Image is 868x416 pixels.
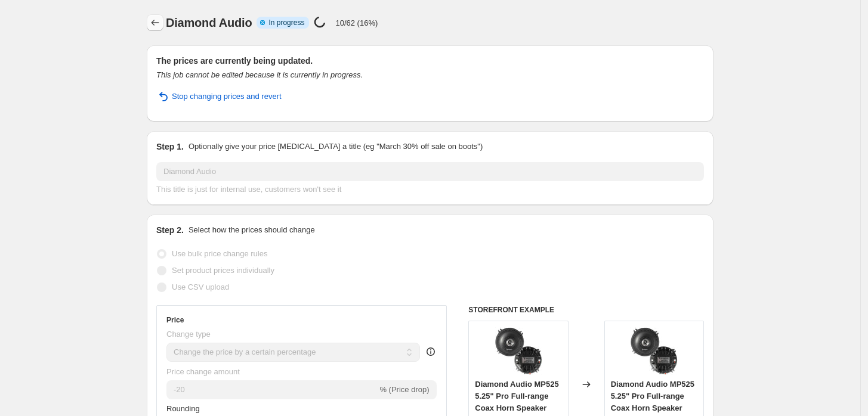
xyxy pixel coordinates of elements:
[166,330,211,339] span: Change type
[189,141,483,153] p: Optionally give your price [MEDICAL_DATA] a title (eg "March 30% off sale on boots")
[172,249,267,258] span: Use bulk price change rules
[156,162,704,181] input: 30% off holiday sale
[166,315,184,325] h3: Price
[147,14,163,31] button: Price change jobs
[189,224,315,236] p: Select how the prices should change
[172,266,274,275] span: Set product prices individually
[156,141,184,153] h2: Step 1.
[166,367,240,376] span: Price change amount
[166,380,377,399] input: -15
[172,282,229,291] span: Use CSV upload
[156,185,341,194] span: This title is just for internal use, customers won't see it
[335,18,378,27] p: 10/62 (16%)
[166,404,200,413] span: Rounding
[156,55,704,67] h2: The prices are currently being updated.
[166,16,252,29] span: Diamond Audio
[149,87,289,106] button: Stop changing prices and revert
[268,18,304,27] span: In progress
[495,327,542,375] img: diamond-audio-mp525-525-pro-full-range-coax-horn-speaker-pair-indian-bagger-audio-diamond-audio_d...
[468,305,704,315] h6: STOREFRONT EXAMPLE
[630,327,678,375] img: diamond-audio-mp525-525-pro-full-range-coax-horn-speaker-pair-indian-bagger-audio-diamond-audio_d...
[156,224,184,236] h2: Step 2.
[156,70,363,79] i: This job cannot be edited because it is currently in progress.
[379,385,429,394] span: % (Price drop)
[172,91,282,103] span: Stop changing prices and revert
[425,346,437,358] div: help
